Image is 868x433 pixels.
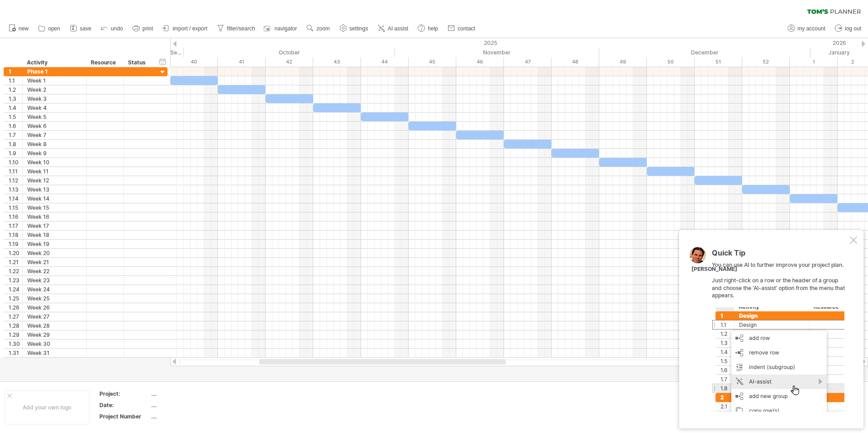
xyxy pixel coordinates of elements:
[9,67,22,76] div: 1
[218,57,266,67] div: 41
[790,57,838,67] div: 1
[151,401,227,409] div: ....
[27,140,82,148] div: Week 8
[375,23,411,34] a: AI assist
[9,258,22,266] div: 1.21
[9,321,22,330] div: 1.28
[128,58,148,67] div: Status
[9,303,22,312] div: 1.26
[262,23,300,34] a: navigator
[712,249,848,412] div: You can use AI to further improve your project plan. Just right-click on a row or the header of a...
[27,267,82,276] div: Week 22
[9,340,22,348] div: 1.30
[388,25,408,32] span: AI assist
[27,85,82,94] div: Week 2
[316,25,330,32] span: zoom
[456,57,504,67] div: 46
[27,176,82,185] div: Week 12
[350,25,368,32] span: settings
[27,94,82,103] div: Week 3
[27,113,82,121] div: Week 5
[6,23,31,34] a: new
[9,203,22,212] div: 1.15
[599,57,647,67] div: 49
[27,131,82,139] div: Week 7
[9,131,22,139] div: 1.7
[170,57,218,67] div: 40
[27,67,82,76] div: Phase 1
[9,231,22,239] div: 1.18
[845,25,861,32] span: log out
[742,57,790,67] div: 52
[9,285,22,294] div: 1.24
[9,194,22,203] div: 1.14
[27,321,82,330] div: Week 28
[160,23,210,34] a: import / export
[27,294,82,303] div: Week 25
[428,25,438,32] span: help
[27,330,82,339] div: Week 29
[27,212,82,221] div: Week 16
[173,25,207,32] span: import / export
[313,57,361,67] div: 43
[691,266,737,273] div: [PERSON_NAME]
[27,276,82,285] div: Week 23
[9,113,22,121] div: 1.5
[27,285,82,294] div: Week 24
[304,23,332,34] a: zoom
[361,57,409,67] div: 44
[111,25,123,32] span: undo
[9,221,22,230] div: 1.17
[91,58,118,67] div: Resource
[9,85,22,94] div: 1.2
[27,194,82,203] div: Week 14
[266,57,313,67] div: 42
[130,23,156,34] a: print
[9,212,22,221] div: 1.16
[9,176,22,185] div: 1.12
[9,185,22,194] div: 1.13
[5,390,89,424] div: Add your own logo
[409,57,456,67] div: 45
[151,413,227,420] div: ....
[80,25,91,32] span: save
[27,349,82,357] div: Week 31
[27,303,82,312] div: Week 26
[9,76,22,85] div: 1.1
[337,23,371,34] a: settings
[275,25,297,32] span: navigator
[9,140,22,148] div: 1.8
[27,76,82,85] div: Week 1
[9,276,22,285] div: 1.23
[9,249,22,257] div: 1.20
[712,249,848,261] div: Quick Tip
[647,57,695,67] div: 50
[27,249,82,257] div: Week 20
[9,349,22,357] div: 1.31
[9,167,22,176] div: 1.11
[9,240,22,248] div: 1.19
[9,267,22,276] div: 1.22
[9,330,22,339] div: 1.29
[504,57,552,67] div: 47
[27,221,82,230] div: Week 17
[9,122,22,130] div: 1.6
[143,25,153,32] span: print
[27,258,82,266] div: Week 21
[9,294,22,303] div: 1.25
[599,48,810,57] div: December 2025
[48,25,60,32] span: open
[833,23,864,34] a: log out
[27,203,82,212] div: Week 15
[27,58,81,67] div: Activity
[27,185,82,194] div: Week 13
[9,158,22,167] div: 1.10
[27,122,82,130] div: Week 6
[27,103,82,112] div: Week 4
[695,57,742,67] div: 51
[9,94,22,103] div: 1.3
[27,340,82,348] div: Week 30
[27,231,82,239] div: Week 18
[36,23,63,34] a: open
[151,390,227,398] div: ....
